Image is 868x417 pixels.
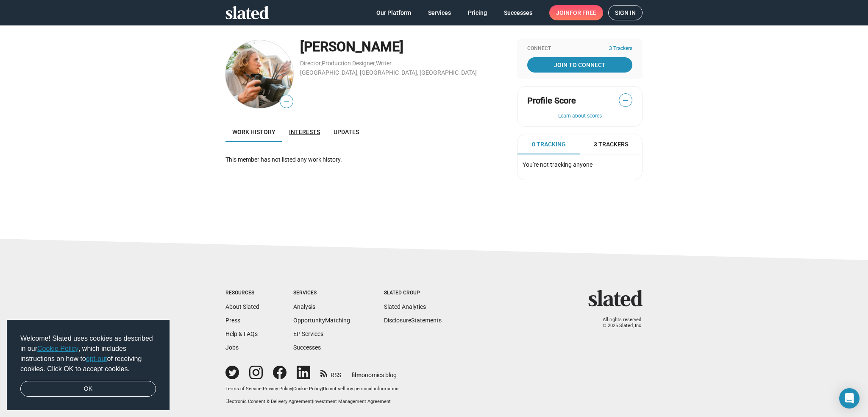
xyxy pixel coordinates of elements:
span: Services [428,5,451,20]
span: Sign in [615,6,636,20]
div: Resources [225,290,259,297]
button: Do not sell my personal information [323,386,398,392]
a: OpportunityMatching [293,317,350,324]
a: Join To Connect [527,57,632,73]
div: Open Intercom Messenger [839,388,860,409]
a: RSS [320,366,341,379]
span: | [292,386,293,392]
span: Profile Score [527,95,576,106]
a: DisclosureStatements [384,317,442,324]
a: Terms of Service [225,386,262,392]
a: Successes [293,344,321,351]
img: Erik V. Lund [225,40,293,108]
span: Interests [289,129,320,135]
a: About Slated [225,303,259,310]
a: EP Services [293,330,323,337]
a: Slated Analytics [384,303,426,310]
span: 3 Trackers [594,140,628,148]
a: Pricing [461,5,494,20]
a: Investment Management Agreement [313,399,391,404]
a: Production Designer [322,60,375,67]
a: dismiss cookie message [20,381,156,397]
a: Jobs [225,344,239,351]
a: Privacy Policy [263,386,292,392]
a: Writer [376,60,392,67]
span: Work history [232,129,275,135]
a: Joinfor free [549,5,603,20]
div: Slated Group [384,290,442,297]
span: Welcome! Slated uses cookies as described in our , which includes instructions on how to of recei... [20,333,156,374]
span: 0 Tracking [532,140,566,148]
span: for free [570,5,596,20]
span: | [322,386,323,392]
a: Cookie Policy [293,386,322,392]
span: 3 Trackers [609,45,632,52]
div: Services [293,290,350,297]
span: | [312,399,313,404]
a: Analysis [293,303,315,310]
button: Learn about scores [527,113,632,120]
span: Pricing [468,5,487,20]
span: You're not tracking anyone [523,161,593,168]
span: , [375,62,376,66]
a: Updates [327,122,366,142]
a: Sign in [608,5,643,20]
span: , [321,62,322,66]
a: Press [225,317,240,324]
a: filmonomics blog [351,364,397,379]
a: Our Platform [370,5,418,20]
a: opt-out [86,355,107,362]
p: All rights reserved. © 2025 Slated, Inc. [594,317,643,329]
span: Successes [504,5,532,20]
a: Interests [282,122,327,142]
span: Updates [334,129,359,135]
a: Services [421,5,458,20]
div: Connect [527,45,632,52]
span: Our Platform [376,5,411,20]
div: [PERSON_NAME] [300,38,509,56]
a: Director [300,60,321,67]
span: film [351,372,362,378]
div: This member has not listed any work history. [225,156,509,164]
a: Electronic Consent & Delivery Agreement [225,399,312,404]
div: cookieconsent [7,320,170,411]
span: | [262,386,263,392]
a: Successes [497,5,539,20]
a: Cookie Policy [37,345,78,352]
a: [GEOGRAPHIC_DATA], [GEOGRAPHIC_DATA], [GEOGRAPHIC_DATA] [300,69,477,76]
a: Work history [225,122,282,142]
span: — [280,96,293,107]
a: Help & FAQs [225,330,258,337]
span: Join To Connect [529,57,631,73]
span: Join [556,5,596,20]
span: — [619,95,632,106]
